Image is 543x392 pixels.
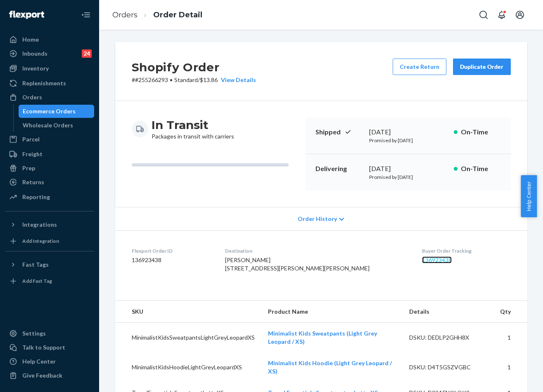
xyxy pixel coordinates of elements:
div: Prep [22,164,35,172]
button: Open notifications [493,7,510,23]
th: Product Name [261,301,403,323]
img: Flexport logo [9,11,44,19]
a: Add Integration [5,235,94,248]
div: 24 [82,49,92,58]
a: Returns [5,176,94,189]
span: [PERSON_NAME] [STREET_ADDRESS][PERSON_NAME][PERSON_NAME] [225,256,370,272]
a: 136923438 [422,256,452,263]
a: Wholesale Orders [19,119,95,132]
p: Shipped [315,127,363,137]
div: Freight [22,150,43,158]
a: Orders [5,91,94,104]
div: [DATE] [369,127,447,137]
a: Prep [5,162,94,175]
ol: breadcrumbs [106,3,209,27]
a: Minimalist Kids Sweatpants (Light Grey Leopard / XS) [268,330,377,345]
div: [DATE] [369,164,447,174]
div: Parcel [22,135,40,143]
div: Packages in transit with carriers [152,117,234,141]
div: DSKU: D4T5GSZVGBC [409,363,487,371]
button: Help Center [521,175,537,217]
th: SKU [115,301,261,323]
div: Inbounds [22,49,47,58]
div: Give Feedback [22,371,62,380]
a: Reporting [5,190,94,204]
div: DSKU: DEDLP2GHH8X [409,333,487,342]
button: Duplicate Order [453,59,511,75]
a: Home [5,33,94,46]
button: Fast Tags [5,258,94,271]
dd: 136923438 [132,256,212,264]
a: Settings [5,327,94,340]
th: Details [403,301,493,323]
div: Returns [22,178,44,186]
a: Freight [5,148,94,161]
td: MinimalistKidsSweatpantsLightGreyLeopardXS [115,323,261,353]
span: Standard [174,76,198,83]
div: Settings [22,329,46,338]
button: Integrations [5,218,94,231]
div: Ecommerce Orders [23,107,76,115]
div: Duplicate Order [460,63,504,71]
p: Promised by [DATE] [369,174,447,181]
a: Order Detail [153,10,202,19]
a: Talk to Support [5,341,94,354]
a: Replenishments [5,77,94,90]
td: 1 [493,323,527,353]
a: Orders [112,10,138,19]
h3: In Transit [152,117,234,132]
button: Open Search Box [475,7,492,23]
button: Open account menu [512,7,528,23]
button: Give Feedback [5,369,94,382]
dt: Destination [225,247,409,254]
p: On-Time [461,164,501,174]
div: Reporting [22,193,50,201]
dt: Buyer Order Tracking [422,247,511,254]
a: Parcel [5,133,94,146]
div: Home [22,35,39,44]
td: MinimalistKidsHoodieLightGreyLeopardXS [115,352,261,382]
div: Inventory [22,64,49,73]
h2: Shopify Order [132,59,256,76]
a: Inbounds24 [5,47,94,60]
a: Ecommerce Orders [19,105,95,118]
p: # #255266293 / $13.86 [132,76,256,84]
button: Create Return [393,59,446,75]
div: Wholesale Orders [23,121,73,129]
p: Delivering [315,164,363,174]
th: Qty [493,301,527,323]
dt: Flexport Order ID [132,247,212,254]
button: View Details [218,76,256,84]
span: Order History [298,215,337,223]
a: Inventory [5,62,94,75]
div: Orders [22,93,42,101]
a: Help Center [5,355,94,368]
td: 1 [493,352,527,382]
div: Fast Tags [22,261,49,269]
div: Talk to Support [22,343,65,352]
div: Add Fast Tag [22,277,52,284]
div: Add Integration [22,237,59,244]
p: Promised by [DATE] [369,137,447,144]
div: Replenishments [22,79,66,87]
div: Integrations [22,221,57,229]
a: Add Fast Tag [5,275,94,288]
div: Help Center [22,357,56,366]
button: Close Navigation [78,7,94,23]
span: • [170,76,173,83]
p: On-Time [461,127,501,137]
a: Minimalist Kids Hoodie (Light Grey Leopard / XS) [268,359,392,375]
